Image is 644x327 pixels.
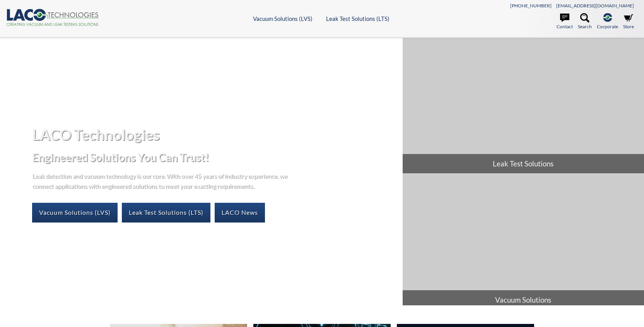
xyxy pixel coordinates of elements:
a: Vacuum Solutions [403,174,644,309]
a: Store [623,13,634,30]
a: [EMAIL_ADDRESS][DOMAIN_NAME] [556,3,634,9]
a: Contact [557,13,573,30]
h1: LACO Technologies [32,125,396,144]
span: Leak Test Solutions [403,154,644,173]
a: Leak Test Solutions (LTS) [326,15,389,22]
a: [PHONE_NUMBER] [510,3,552,9]
a: Search [578,13,592,30]
a: Leak Test Solutions (LTS) [122,203,210,222]
a: LACO News [215,203,265,222]
span: Vacuum Solutions [403,290,644,310]
p: Leak detection and vacuum technology is our core. With over 45 years of industry experience, we c... [32,171,291,190]
span: Corporate [597,23,618,30]
h2: Engineered Solutions You Can Trust! [32,150,396,164]
a: Vacuum Solutions (LVS) [253,15,313,22]
a: Leak Test Solutions [403,38,644,173]
a: Vacuum Solutions (LVS) [32,203,118,222]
